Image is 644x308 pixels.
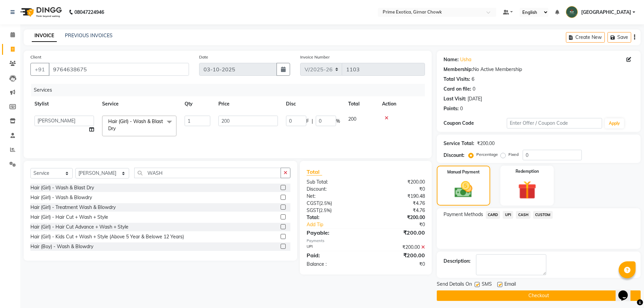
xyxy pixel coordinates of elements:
[616,281,637,301] iframe: chat widget
[134,168,281,178] input: Search or Scan
[302,244,366,251] div: UPI
[366,179,430,186] div: ₹200.00
[460,56,471,63] a: Usha
[605,118,624,128] button: Apply
[366,193,430,200] div: ₹190.48
[444,95,466,102] div: Last Visit:
[282,96,344,112] th: Disc
[30,184,94,191] div: Hair (Girl) - Wash & Blast Dry
[300,54,330,60] label: Invoice Number
[31,84,430,96] div: Services
[377,221,430,228] div: ₹0
[320,208,330,213] span: 2.5%
[366,207,430,214] div: ₹4.76
[566,6,578,18] img: Chandrapur
[366,200,430,207] div: ₹4.76
[366,186,430,193] div: ₹0
[30,63,49,76] button: +91
[302,251,366,259] div: Paid:
[444,86,471,93] div: Card on file:
[437,281,472,289] span: Send Details On
[366,244,430,251] div: ₹200.00
[74,3,104,22] b: 08047224946
[30,194,92,201] div: Hair (Girl) - Wash & Blowdry
[307,238,425,244] div: Payments
[30,233,184,240] div: Hair (Girl) - Kids Cut + Wash + Style (Above 5 Year & Belowe 12 Years)
[378,96,425,112] th: Action
[508,151,519,158] label: Fixed
[477,140,495,147] div: ₹200.00
[348,116,356,122] span: 200
[460,105,463,112] div: 0
[108,118,163,132] span: Hair (Girl) - Wash & Blast Dry
[444,120,507,127] div: Coupon Code
[566,32,605,43] button: Create New
[199,54,208,60] label: Date
[444,211,483,218] span: Payment Methods
[344,96,378,112] th: Total
[444,66,634,73] div: No Active Membership
[449,179,478,200] img: _cash.svg
[302,214,366,221] div: Total:
[444,152,464,159] div: Discount:
[366,251,430,259] div: ₹200.00
[447,169,480,175] label: Manual Payment
[607,32,631,43] button: Save
[302,193,366,200] div: Net:
[366,261,430,268] div: ₹0
[214,96,282,112] th: Price
[302,261,366,268] div: Balance :
[444,258,471,265] div: Description:
[307,207,319,213] span: SGST
[65,32,113,39] a: PREVIOUS INVOICES
[320,200,331,206] span: 2.5%
[516,211,530,219] span: CASH
[181,96,214,112] th: Qty
[512,179,542,202] img: _gift.svg
[476,151,498,158] label: Percentage
[307,168,322,175] span: Total
[503,211,513,219] span: UPI
[486,211,500,219] span: CARD
[533,211,553,219] span: CUSTOM
[366,214,430,221] div: ₹200.00
[49,63,189,76] input: Search by Name/Mobile/Email/Code
[444,66,473,73] div: Membership:
[366,229,430,237] div: ₹200.00
[30,243,93,250] div: Hair (Boy) - Wash & Blowdry
[473,86,475,93] div: 0
[472,76,474,83] div: 6
[116,125,119,132] a: x
[581,9,631,16] span: [GEOGRAPHIC_DATA]
[17,3,64,22] img: logo
[437,290,641,301] button: Checkout
[302,179,366,186] div: Sub Total:
[307,200,319,206] span: CGST
[444,140,474,147] div: Service Total:
[302,207,366,214] div: ( )
[306,118,309,125] span: F
[30,204,116,211] div: Hair (Girl) - Treatment Wash & Blowdry
[482,281,492,289] span: SMS
[312,118,313,125] span: |
[468,95,482,102] div: [DATE]
[30,223,128,231] div: Hair (Girl) - Hair Cut Advance + Wash + Style
[30,96,98,112] th: Stylist
[444,105,459,112] div: Points:
[507,118,602,128] input: Enter Offer / Coupon Code
[302,200,366,207] div: ( )
[302,221,376,228] a: Add Tip
[444,76,470,83] div: Total Visits:
[302,186,366,193] div: Discount:
[302,229,366,237] div: Payable:
[516,168,539,174] label: Redemption
[336,118,340,125] span: %
[444,56,459,63] div: Name:
[98,96,181,112] th: Service
[30,214,108,221] div: Hair (Girl) - Hair Cut + Wash + Style
[504,281,516,289] span: Email
[32,30,57,42] a: INVOICE
[30,54,41,60] label: Client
